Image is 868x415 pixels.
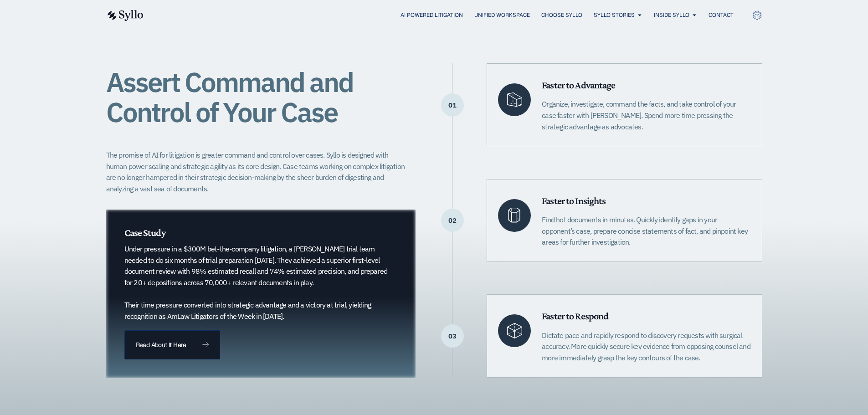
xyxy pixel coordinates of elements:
a: Inside Syllo [654,11,689,19]
p: 03 [441,336,464,337]
span: Assert Command and Control of Your Case [106,64,353,130]
a: Syllo Stories [594,11,635,19]
p: Find hot documents in minutes. Quickly identify gaps in your opponent’s case, prepare concise sta... [542,214,750,248]
p: Under pressure in a $300M bet-the-company litigation, a [PERSON_NAME] trial team needed to do six... [124,243,388,322]
span: Faster to Respond [542,310,608,322]
img: syllo [106,10,144,21]
nav: Menu [162,11,734,20]
a: Contact [709,11,734,19]
p: The promise of AI for litigation is greater command and control over cases. Syllo is designed wit... [106,149,411,195]
a: Choose Syllo [541,11,582,19]
p: Dictate pace and rapidly respond to discovery requests with surgical accuracy. More quickly secur... [542,330,750,364]
a: Unified Workspace [474,11,530,19]
span: Read About It Here [136,342,186,348]
a: AI Powered Litigation [401,11,463,19]
span: Faster to Insights [542,195,606,206]
a: Read About It Here [124,330,220,359]
p: 01 [441,105,464,106]
span: Faster to Advantage [542,79,615,91]
p: Organize, investigate, command the facts, and take control of your case faster with [PERSON_NAME]... [542,98,750,132]
span: Case Study [124,227,165,238]
p: 02 [441,220,464,221]
div: Menu Toggle [162,11,734,20]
